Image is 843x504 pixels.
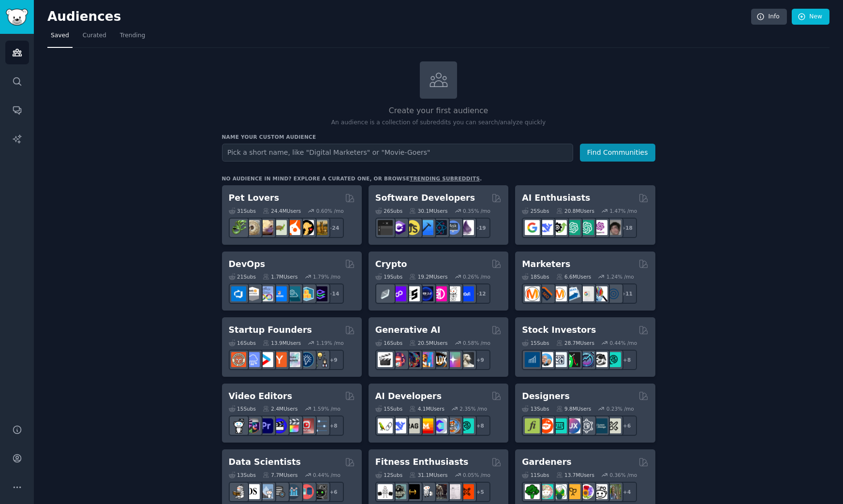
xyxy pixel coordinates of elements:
[222,144,573,162] input: Pick a short name, like "Digital Marketers" or "Movie-Goers"
[409,472,447,478] div: 31.1M Users
[375,273,402,280] div: 19 Sub s
[312,220,327,235] img: dogbreed
[525,352,540,367] img: dividends
[6,9,28,26] img: GummySearch logo
[117,28,148,48] a: Trending
[522,456,572,468] h2: Gardeners
[552,286,567,301] img: AskMarketing
[313,405,340,412] div: 1.59 % /mo
[229,208,256,214] div: 31 Sub s
[272,220,287,235] img: turtle
[229,405,256,412] div: 15 Sub s
[409,208,447,214] div: 30.1M Users
[120,31,145,40] span: Trending
[245,220,260,235] img: ballpython
[409,405,444,412] div: 4.1M Users
[617,350,637,370] div: + 8
[470,350,490,370] div: + 9
[263,273,298,280] div: 1.7M Users
[47,9,751,25] h2: Audiences
[751,9,787,25] a: Info
[316,208,344,214] div: 0.60 % /mo
[617,283,637,304] div: + 11
[432,220,447,235] img: reactnative
[272,286,287,301] img: DevOpsLinks
[459,286,474,301] img: defi_
[410,176,480,181] a: trending subreddits
[378,484,393,499] img: GYM
[463,472,490,478] div: 0.05 % /mo
[231,484,246,499] img: MachineLearning
[606,220,621,235] img: ArtificalIntelligence
[229,324,312,336] h2: Startup Founders
[231,286,246,301] img: azuredevops
[375,192,475,204] h2: Software Developers
[418,484,433,499] img: weightroom
[463,273,490,280] div: 0.26 % /mo
[378,352,393,367] img: aivideo
[375,324,441,336] h2: Generative AI
[606,418,621,433] img: UX_Design
[258,286,273,301] img: Docker_DevOps
[565,352,580,367] img: Trading
[525,484,540,499] img: vegetablegardening
[375,208,402,214] div: 26 Sub s
[592,352,607,367] img: swingtrading
[222,119,655,127] p: An audience is a collection of subreddits you can search/analyze quickly
[617,482,637,502] div: + 4
[245,418,260,433] img: editors
[375,472,402,478] div: 12 Sub s
[470,283,490,304] div: + 12
[285,220,300,235] img: cockatiel
[222,133,655,140] h3: Name your custom audience
[222,175,482,182] div: No audience in mind? Explore a curated one, or browse .
[459,484,474,499] img: personaltraining
[324,283,344,304] div: + 14
[375,405,402,412] div: 15 Sub s
[565,220,580,235] img: chatgpt_promptDesign
[324,482,344,502] div: + 6
[47,28,73,48] a: Saved
[592,286,607,301] img: MarketingResearch
[459,352,474,367] img: DreamBooth
[565,418,580,433] img: UXDesign
[375,258,407,270] h2: Crypto
[445,352,460,367] img: starryai
[375,390,442,402] h2: AI Developers
[617,218,637,238] div: + 18
[606,484,621,499] img: GardenersWorld
[263,340,301,346] div: 13.9M Users
[258,220,273,235] img: leopardgeckos
[459,418,474,433] img: AIDevelopersSociety
[522,390,570,402] h2: Designers
[245,286,260,301] img: AWS_Certified_Experts
[606,405,634,412] div: 0.23 % /mo
[445,418,460,433] img: llmops
[606,286,621,301] img: OnlineMarketing
[263,405,298,412] div: 2.4M Users
[579,484,594,499] img: flowers
[609,472,637,478] div: 0.36 % /mo
[538,286,553,301] img: bigseo
[579,220,594,235] img: chatgpt_prompts_
[418,220,433,235] img: iOSProgramming
[538,484,553,499] img: succulents
[459,405,487,412] div: 2.35 % /mo
[285,352,300,367] img: indiehackers
[556,472,594,478] div: 13.7M Users
[445,286,460,301] img: CryptoNews
[552,352,567,367] img: Forex
[378,418,393,433] img: LangChain
[299,484,314,499] img: datasets
[525,220,540,235] img: GoogleGeminiAI
[552,418,567,433] img: UI_Design
[378,286,393,301] img: ethfinance
[405,286,420,301] img: ethstaker
[258,418,273,433] img: premiere
[418,286,433,301] img: web3
[375,340,402,346] div: 16 Sub s
[285,418,300,433] img: finalcutpro
[522,340,549,346] div: 15 Sub s
[409,273,447,280] div: 19.2M Users
[312,286,327,301] img: PlatformEngineers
